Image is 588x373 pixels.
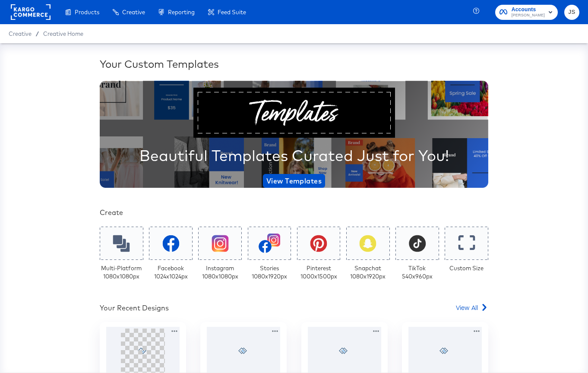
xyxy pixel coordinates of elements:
div: Multi-Platform 1080 x 1080 px [101,264,142,280]
div: Stories 1080 x 1920 px [252,264,287,280]
div: Instagram 1080 x 1080 px [202,264,238,280]
span: Reporting [168,9,195,16]
span: Accounts [512,5,545,14]
div: Facebook 1024 x 1024 px [154,264,188,280]
span: Feed Suite [218,9,246,16]
div: Beautiful Templates Curated Just for You! [139,145,449,166]
div: Pinterest 1000 x 1500 px [300,264,337,280]
a: Creative Home [43,30,83,37]
div: Snapchat 1080 x 1920 px [350,264,386,280]
span: View Templates [266,175,322,187]
button: View Templates [263,174,325,188]
div: TikTok 540 x 960 px [402,264,433,280]
div: Your Custom Templates [100,57,488,71]
div: Create [100,208,488,218]
div: Your Recent Designs [100,303,169,313]
span: Creative [9,30,32,37]
span: JS [568,7,576,17]
a: View All [456,303,488,316]
span: [PERSON_NAME] [512,12,545,19]
span: View All [456,303,478,312]
span: Products [75,9,99,16]
button: JS [564,5,579,20]
span: Creative [122,9,145,16]
span: / [32,30,43,37]
button: Accounts[PERSON_NAME] [495,5,558,20]
div: Custom Size [449,264,484,272]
